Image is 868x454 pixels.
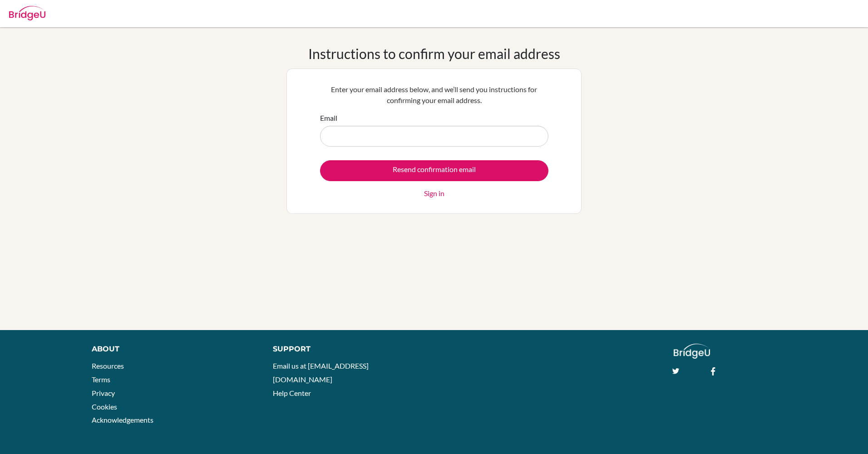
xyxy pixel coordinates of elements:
label: Email [320,113,337,123]
a: Email us at [EMAIL_ADDRESS][DOMAIN_NAME] [273,361,369,384]
div: About [92,344,253,355]
a: Help Center [273,389,311,397]
a: Acknowledgements [92,415,153,424]
a: Cookies [92,402,117,411]
a: Terms [92,375,110,384]
a: Sign in [424,188,444,199]
p: Enter your email address below, and we’ll send you instructions for confirming your email address. [320,84,548,106]
a: Resources [92,361,124,370]
h1: Instructions to confirm your email address [308,45,560,62]
input: Resend confirmation email [320,160,548,181]
a: Privacy [92,389,115,397]
img: Bridge-U [9,6,45,20]
img: logo_white@2x-f4f0deed5e89b7ecb1c2cc34c3e3d731f90f0f143d5ea2071677605dd97b5244.png [674,344,710,359]
div: Support [273,344,423,355]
